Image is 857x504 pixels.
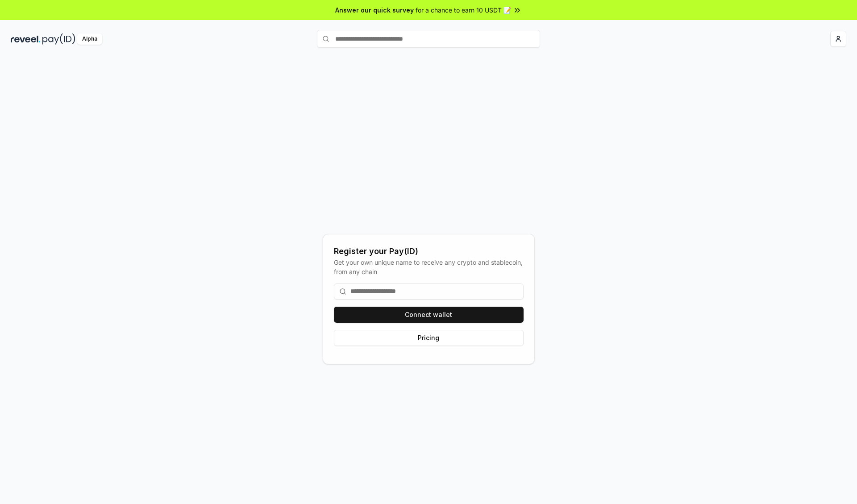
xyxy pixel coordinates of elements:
button: Pricing [334,330,524,346]
div: Alpha [77,33,102,45]
span: Answer our quick survey [335,5,414,15]
img: reveel_dark [11,33,41,45]
div: Get your own unique name to receive any crypto and stablecoin, from any chain [334,258,524,276]
button: Connect wallet [334,307,524,323]
div: Register your Pay(ID) [334,245,524,258]
img: pay_id [42,33,75,45]
span: for a chance to earn 10 USDT 📝 [416,5,511,15]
